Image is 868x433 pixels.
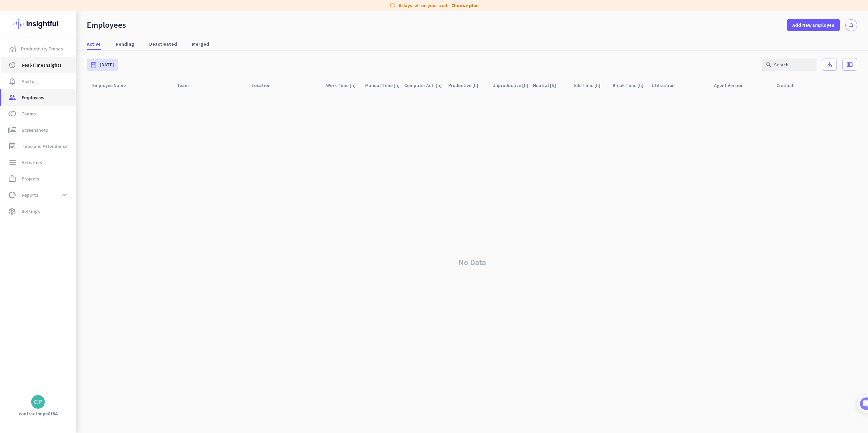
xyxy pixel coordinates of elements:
[792,22,834,28] span: Add New Employee
[1,106,76,122] a: tollTeams
[8,158,16,167] i: storage
[822,59,837,71] button: save_alt
[1,203,76,219] a: settingsSettings
[1,187,76,203] a: data_usageReportsexpand_more
[22,175,39,183] span: Projects
[842,59,857,71] button: calendar_view_week
[1,122,76,138] a: perm_mediaScreenshots
[13,11,63,37] img: Insightful logo
[1,171,76,187] a: work_outlineProjects
[365,81,399,90] div: Manual Time [h]
[90,61,97,68] i: date_range
[22,207,40,215] span: Settings
[22,110,36,118] span: Teams
[613,81,646,90] div: Break Time [h]
[8,207,16,215] i: settings
[404,81,443,90] div: Computer Act. [h]
[87,20,126,30] div: Employees
[652,81,683,90] div: Utilization
[8,93,16,102] i: group
[848,22,854,28] i: notifications
[22,61,62,69] span: Real-Time Insights
[762,59,816,71] input: Search
[21,45,63,53] span: Productivity Trends
[9,46,16,52] img: menu-item
[22,93,44,102] span: Employees
[8,110,16,118] i: toll
[100,61,114,68] span: [DATE]
[826,61,833,68] i: save_alt
[92,81,134,90] div: Employee Name
[8,142,16,150] i: event_note
[22,142,67,150] span: Time and Attendance
[1,154,76,171] a: storageActivities
[766,62,772,68] i: search
[492,81,528,90] div: Unproductive [h]
[252,81,279,90] div: Location
[8,191,16,199] i: data_usage
[22,77,34,85] span: Alerts
[1,57,76,73] a: av_timerReal-Time Insights
[58,189,71,201] button: expand_more
[8,126,16,134] i: perm_media
[326,81,360,90] div: Work Time [h]
[1,41,76,57] a: menu-itemProductivity Trends
[776,81,801,90] div: Created
[87,92,857,433] div: No Data
[1,73,76,89] a: notification_importantAlerts
[192,41,209,47] span: Merged
[149,41,177,47] span: Deactivated
[22,191,38,199] span: Reports
[22,158,42,167] span: Activities
[714,81,752,90] div: Agent Version
[574,81,607,90] div: Idle Time [h]
[846,61,853,68] i: calendar_view_week
[1,89,76,106] a: groupEmployees
[22,126,48,134] span: Screenshots
[448,81,487,90] div: Productive [h]
[8,77,16,85] i: notification_important
[845,19,857,31] button: notifications
[177,81,197,90] div: Team
[8,61,16,69] i: av_timer
[34,398,42,405] div: CP
[116,41,134,47] span: Pending
[8,175,16,183] i: work_outline
[389,2,396,9] i: label
[787,19,840,31] button: Add New Employee
[533,81,564,90] div: Neutral [h]
[87,41,101,47] span: Active
[1,138,76,154] a: event_noteTime and Attendance
[451,2,479,9] a: Choose plan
